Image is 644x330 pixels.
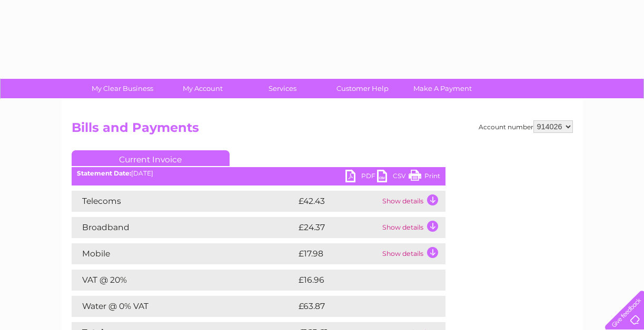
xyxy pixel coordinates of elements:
td: £24.37 [296,217,380,238]
td: Water @ 0% VAT [72,296,296,317]
td: VAT @ 20% [72,270,296,291]
b: Statement Date: [77,169,131,177]
a: Services [239,79,326,98]
h2: Bills and Payments [72,120,573,140]
td: £63.87 [296,296,424,317]
a: CSV [377,170,409,185]
td: £16.96 [296,270,424,291]
td: £42.43 [296,191,380,212]
div: [DATE] [72,170,445,177]
a: Customer Help [319,79,406,98]
a: Make A Payment [399,79,486,98]
td: Mobile [72,243,296,264]
a: PDF [345,170,377,185]
td: Show details [380,191,445,212]
td: £17.98 [296,243,380,264]
td: Show details [380,217,445,238]
a: Print [409,170,440,185]
td: Broadband [72,217,296,238]
td: Telecoms [72,191,296,212]
td: Show details [380,243,445,264]
a: Current Invoice [72,150,230,166]
a: My Clear Business [79,79,166,98]
a: My Account [159,79,246,98]
div: Account number [479,120,573,133]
